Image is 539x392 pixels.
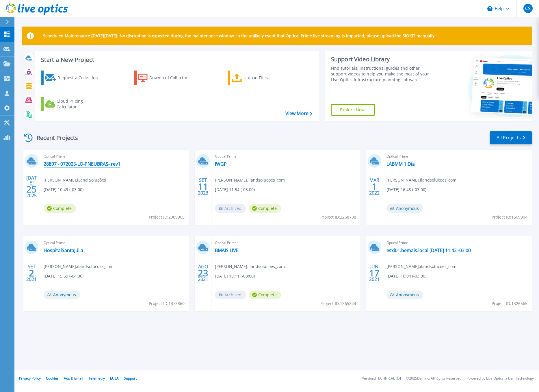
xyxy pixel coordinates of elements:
[22,131,86,145] div: Recent Projects
[110,376,119,381] a: EULA
[331,65,436,83] div: Find tutorials, instructional guides and other support videos to help you make the most of your L...
[386,240,528,246] span: Optical Prime
[88,376,105,381] a: Telemetry
[285,111,312,116] a: View More
[372,184,377,189] span: 1
[386,291,423,299] span: Anonymous
[26,176,37,197] div: [DATE] 2025
[215,247,239,253] a: BMAIS LIVE
[492,214,527,220] span: Project ID: 1609904
[198,176,209,197] div: SET 2023
[369,271,380,275] span: 17
[386,177,456,183] span: [PERSON_NAME] , ilandsolucoes_com
[26,187,37,192] span: 25
[41,57,312,63] h3: Start a New Project
[386,273,426,279] span: [DATE] 10:04 (-03:00)
[19,376,41,381] a: Privacy Policy
[46,376,59,381] a: Cookies
[386,263,456,270] span: [PERSON_NAME] , ilandsolucoes_com
[44,153,185,160] span: Optical Prime
[57,98,103,110] div: Cloud Pricing Calculator
[386,204,423,213] span: Anonymous
[249,291,281,299] span: Complete
[44,247,83,253] a: HospitalSantaJúlia
[386,161,415,167] a: LABMM 1 Dia
[369,262,380,284] div: JUN 2021
[44,204,76,213] span: Complete
[406,377,461,380] li: © 2025 Dell Inc. All Rights Reserved
[44,177,106,183] span: [PERSON_NAME] , iLand Soluções
[215,161,227,167] a: IWGP
[134,71,199,85] a: Download Collector
[198,262,209,284] div: AGO 2021
[29,271,34,275] span: 2
[466,377,534,380] li: Powered by Live Optics, a Dell Technology
[228,71,292,85] a: Upload Files
[244,72,290,84] div: Upload Files
[44,240,185,246] span: Optical Prime
[331,56,436,63] div: Support Video Library
[215,240,357,246] span: Optical Prime
[26,262,37,284] div: SET 2021
[386,247,471,253] a: esxi01.bemais.local [DATE] 11:42 -03:00
[198,184,208,189] span: 11
[44,186,83,193] span: [DATE] 10:49 (-03:00)
[215,273,255,279] span: [DATE] 18:11 (-03:00)
[215,153,357,160] span: Optical Prime
[525,6,531,11] span: CS
[149,214,185,220] span: Project ID: 2989905
[44,291,80,299] span: Anonymous
[149,300,185,307] span: Project ID: 1373360
[320,214,356,220] span: Project ID: 2268738
[215,177,285,183] span: [PERSON_NAME] , ilandsolucoes_com
[249,204,281,213] span: Complete
[44,263,114,270] span: [PERSON_NAME] , ilandsolucoes_com
[44,273,83,279] span: [DATE] 15:59 (-04:00)
[369,176,380,197] div: MAR 2022
[490,131,532,144] a: All Projects
[215,263,285,270] span: [PERSON_NAME] , ilandsolucoes_com
[386,186,426,193] span: [DATE] 16:43 (-03:00)
[44,161,120,167] a: 28897 - 072025-LO-PNEUBRAS- rev1
[41,97,105,111] a: Cloud Pricing Calculator
[215,204,246,213] span: Archived
[57,72,104,84] div: Request a Collection
[320,300,356,307] span: Project ID: 1365844
[41,71,105,85] a: Request a Collection
[43,34,436,38] p: Scheduled Maintenance [DATE][DATE]: No disruption is expected during the maintenance window. In t...
[149,72,196,84] div: Download Collector
[64,376,83,381] a: Ads & Email
[331,104,375,116] a: Explore Now!
[215,186,255,193] span: [DATE] 11:54 (-03:00)
[492,300,527,307] span: Project ID: 1326565
[198,271,208,275] span: 23
[215,291,246,299] span: Archived
[362,377,401,380] li: Version: [TECHNICAL_ID]
[386,153,528,160] span: Optical Prime
[124,376,137,381] a: Support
